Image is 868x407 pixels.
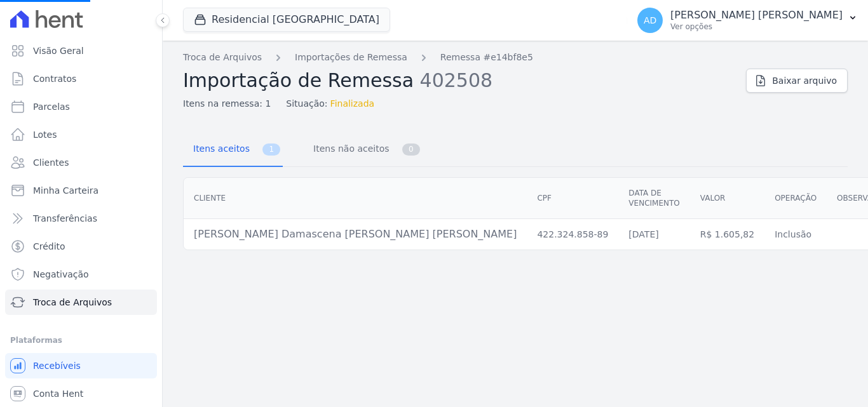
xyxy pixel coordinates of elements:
a: Minha Carteira [5,178,157,203]
span: Recebíveis [33,359,81,372]
span: Baixar arquivo [772,74,837,87]
a: Troca de Arquivos [5,290,157,315]
span: 0 [402,143,420,156]
span: Visão Geral [33,44,84,57]
span: Transferências [33,212,97,225]
a: Negativação [5,262,157,287]
th: Cliente [184,178,527,219]
a: Remessa #e14bf8e5 [440,51,533,64]
a: Lotes [5,122,157,147]
th: Valor [690,178,764,219]
span: Clientes [33,156,69,169]
span: Parcelas [33,100,70,113]
span: Situação: [286,97,327,110]
span: Itens aceitos [186,136,252,161]
th: Operação [764,178,827,219]
p: Ver opções [670,22,843,32]
a: Troca de Arquivos [183,51,262,64]
a: Baixar arquivo [746,69,848,93]
a: Itens não aceitos 0 [303,133,423,167]
a: Visão Geral [5,38,157,63]
a: Conta Hent [5,381,157,406]
td: 422.324.858-89 [527,219,618,250]
button: AD [PERSON_NAME] [PERSON_NAME] Ver opções [627,3,868,38]
td: R$ 1.605,82 [690,219,764,250]
a: Clientes [5,150,157,175]
span: Itens não aceitos [306,136,391,161]
th: Data de vencimento [618,178,689,219]
th: CPF [527,178,618,219]
a: Transferências [5,206,157,231]
span: Troca de Arquivos [33,296,112,309]
nav: Breadcrumb [183,51,736,64]
span: AD [644,16,656,25]
a: Recebíveis [5,353,157,378]
td: [PERSON_NAME] Damascena [PERSON_NAME] [PERSON_NAME] [184,219,527,250]
button: Residencial [GEOGRAPHIC_DATA] [183,8,390,32]
p: [PERSON_NAME] [PERSON_NAME] [670,9,843,22]
a: Contratos [5,66,157,91]
span: Lotes [33,128,57,141]
span: Conta Hent [33,387,83,400]
span: 402508 [420,68,493,91]
span: Negativação [33,268,89,281]
a: Parcelas [5,94,157,119]
td: Inclusão [764,219,827,250]
a: Crédito [5,234,157,259]
span: Crédito [33,240,65,253]
a: Itens aceitos 1 [183,133,283,167]
span: Itens na remessa: 1 [183,97,271,110]
a: Importações de Remessa [295,51,407,64]
div: Plataformas [10,333,152,348]
span: Contratos [33,72,76,85]
span: Minha Carteira [33,184,98,197]
span: 1 [262,143,280,156]
span: Finalizada [330,97,375,110]
td: [DATE] [618,219,689,250]
span: Importação de Remessa [183,69,414,91]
